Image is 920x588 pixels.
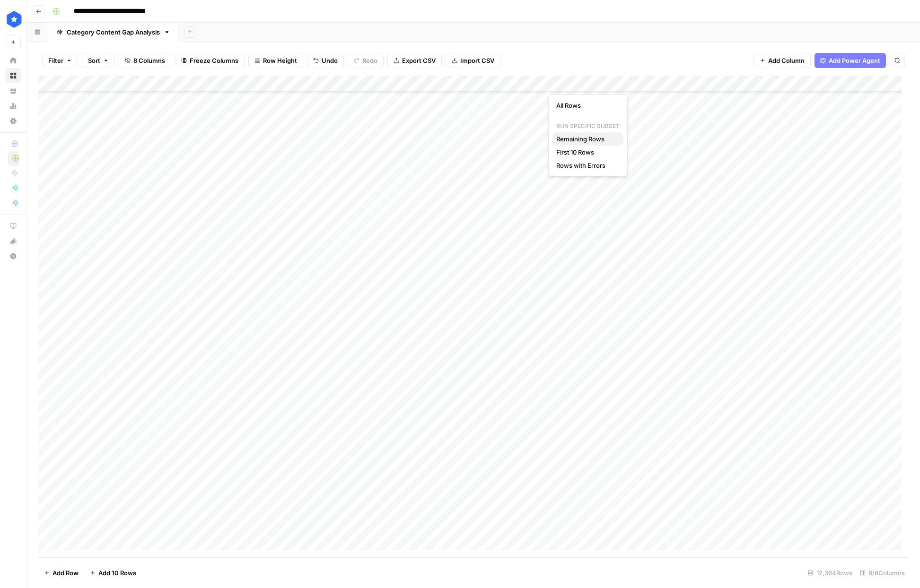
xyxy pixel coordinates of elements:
a: Category Content Gap Analysis [48,23,178,42]
button: Freeze Columns [175,53,245,68]
a: Settings [6,113,21,129]
span: Add 10 Rows [98,568,136,578]
span: 8 Columns [133,56,165,65]
span: Undo [322,56,338,65]
span: Sort [88,56,100,65]
button: Add Column [754,53,811,68]
a: Browse [6,68,21,83]
a: Your Data [6,83,21,98]
button: What's new? [6,233,21,249]
span: Import CSV [460,56,494,65]
button: Filter [42,53,78,68]
span: Export CSV [402,56,436,65]
button: 8 Columns [119,53,171,68]
div: 12,364 Rows [804,565,856,580]
button: Add 10 Rows [84,565,142,580]
a: AirOps Academy [6,218,21,233]
span: Remaining Rows [556,134,616,144]
img: ConsumerAffairs Logo [6,11,23,28]
a: Home [6,53,21,68]
span: First 10 Rows [556,147,616,157]
button: Row Height [248,53,303,68]
a: Usage [6,98,21,113]
span: Rows with Errors [556,161,616,170]
span: Add Row [53,568,79,578]
span: Freeze Columns [190,56,238,65]
span: Add Column [768,56,805,65]
button: Add Power Agent [815,53,886,68]
div: Category Content Gap Analysis [67,27,160,37]
div: What's new? [6,234,20,248]
span: All Rows [556,101,616,110]
p: Run Specific Subset [552,120,623,132]
button: Undo [307,53,344,68]
span: Redo [362,56,377,65]
button: Workspace: ConsumerAffairs [6,8,21,31]
button: Export CSV [387,53,442,68]
button: Add Row [38,565,84,580]
button: Import CSV [446,53,500,68]
button: Sort [82,53,115,68]
div: 8/8 Columns [856,565,909,580]
button: Redo [348,53,384,68]
span: Filter [48,56,63,65]
span: Add Power Agent [829,56,880,65]
span: Row Height [263,56,297,65]
button: Help + Support [6,249,21,264]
